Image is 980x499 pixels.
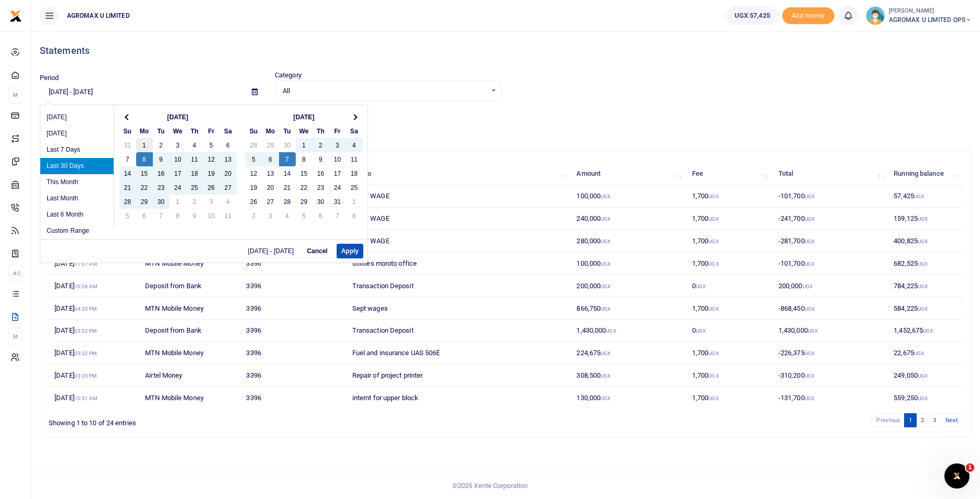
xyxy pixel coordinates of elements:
[49,365,139,387] td: [DATE]
[734,10,770,21] span: UGX 57,425
[686,230,773,253] td: 1,700
[928,413,941,427] a: 3
[136,166,153,180] td: 15
[262,195,279,209] td: 27
[888,163,963,185] th: Running balance: activate to sort column ascending
[40,158,114,174] li: Last 30 Days
[347,320,571,342] td: Transaction Deposit
[966,463,974,472] span: 1
[722,6,782,25] li: Wallet ballance
[49,297,139,320] td: [DATE]
[686,342,773,365] td: 1,700
[49,412,426,428] div: Showing 1 to 10 of 24 entries
[246,124,262,138] th: Su
[246,195,262,209] td: 26
[139,275,240,297] td: Deposit from Bank
[49,253,139,275] td: [DATE]
[941,413,963,427] a: Next
[296,180,313,195] td: 22
[686,365,773,387] td: 1,700
[346,166,363,180] td: 18
[220,166,237,180] td: 20
[170,138,186,152] td: 3
[203,138,220,152] td: 5
[296,166,313,180] td: 15
[347,297,571,320] td: Sept wages
[203,166,220,180] td: 19
[600,216,610,222] small: UGX
[40,83,243,101] input: select period
[571,208,686,230] td: 240,000
[918,239,928,244] small: UGX
[153,152,170,166] td: 9
[727,6,778,25] a: UGX 57,425
[40,73,59,83] label: Period
[240,297,346,320] td: 3396
[203,124,220,138] th: Fr
[302,244,332,258] button: Cancel
[313,195,329,209] td: 30
[773,208,888,230] td: -241,700
[696,328,706,334] small: UGX
[686,275,773,297] td: 0
[708,306,718,312] small: UGX
[136,110,220,124] th: [DATE]
[74,261,98,267] small: 11:07 AM
[805,239,815,244] small: UGX
[119,195,136,209] td: 28
[74,350,97,356] small: 03:32 PM
[136,152,153,166] td: 8
[186,124,203,138] th: Th
[49,387,139,409] td: [DATE]
[74,395,98,401] small: 10:31 AM
[888,253,963,275] td: 682,525
[313,166,329,180] td: 16
[805,373,815,379] small: UGX
[139,387,240,409] td: MTN Mobile Money
[600,283,610,289] small: UGX
[329,195,346,209] td: 31
[220,195,237,209] td: 4
[40,174,114,190] li: This Month
[313,209,329,223] td: 6
[313,138,329,152] td: 2
[262,124,279,138] th: Mo
[337,244,363,258] button: Apply
[296,195,313,209] td: 29
[136,180,153,195] td: 22
[240,253,346,275] td: 3396
[296,124,313,138] th: We
[600,194,610,199] small: UGX
[773,342,888,365] td: -226,375
[606,328,616,334] small: UGX
[248,248,298,254] span: [DATE] - [DATE]
[170,166,186,180] td: 17
[347,253,571,275] td: utilities moroto office
[347,365,571,387] td: Repair of project printer
[220,138,237,152] td: 6
[153,124,170,138] th: Tu
[600,239,610,244] small: UGX
[600,350,610,356] small: UGX
[262,138,279,152] td: 29
[40,126,114,142] li: [DATE]
[782,7,834,25] li: Toup your wallet
[153,166,170,180] td: 16
[888,365,963,387] td: 249,050
[40,45,972,56] h4: Statements
[63,11,134,20] span: AGROMAX U LIMITED
[686,320,773,342] td: 0
[918,306,928,312] small: UGX
[918,283,928,289] small: UGX
[240,275,346,297] td: 3396
[220,209,237,223] td: 11
[347,275,571,297] td: Transaction Deposit
[279,152,296,166] td: 7
[119,138,136,152] td: 31
[773,163,888,185] th: Total: activate to sort column ascending
[346,138,363,152] td: 4
[74,373,97,379] small: 03:35 PM
[186,152,203,166] td: 11
[170,124,186,138] th: We
[240,387,346,409] td: 3396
